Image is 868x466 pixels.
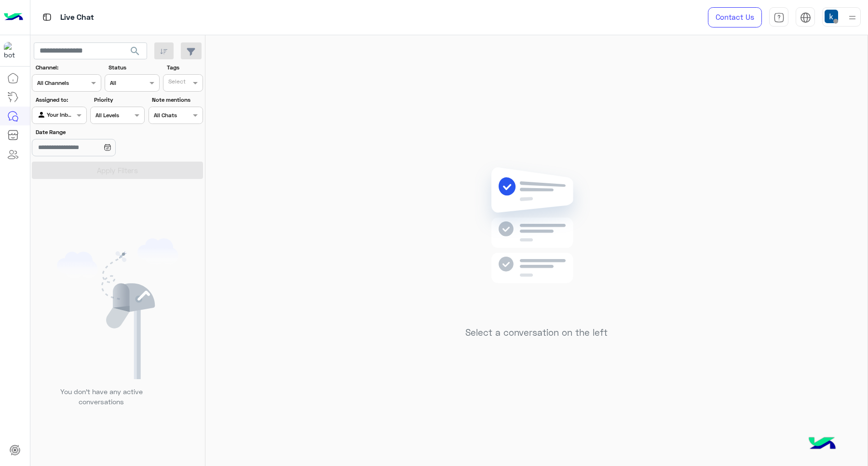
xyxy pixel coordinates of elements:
label: Tags [167,63,202,72]
label: Note mentions [152,96,202,104]
p: Live Chat [60,11,94,24]
button: search [123,42,147,63]
a: Contact Us [708,7,762,27]
label: Channel: [36,63,100,72]
label: Assigned to: [36,96,85,104]
img: profile [846,12,858,24]
a: tab [769,7,788,27]
label: Date Range [36,128,144,137]
img: hulul-logo.png [805,427,839,461]
button: Apply Filters [32,162,203,179]
div: Select [167,77,186,88]
span: search [129,45,141,57]
img: 713415422032625 [4,42,21,59]
img: no messages [467,160,606,320]
img: Logo [4,7,23,27]
label: Status [108,63,158,72]
img: userImage [825,10,838,23]
img: tab [800,12,811,23]
img: tab [41,11,53,23]
img: empty users [57,238,178,379]
img: tab [773,12,785,23]
label: Priority [94,96,144,104]
h5: Select a conversation on the left [465,327,608,338]
p: You don’t have any active conversations [53,386,150,407]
